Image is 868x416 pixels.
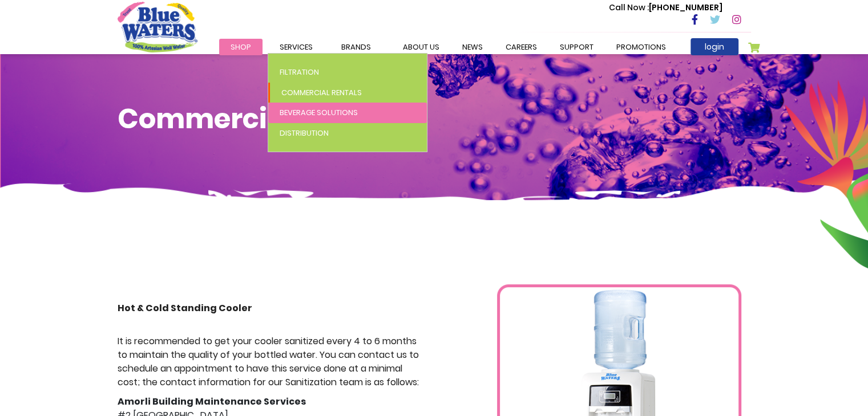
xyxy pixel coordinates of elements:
a: careers [494,39,548,55]
a: login [691,38,738,55]
p: It is recommended to get your cooler sanitized every 4 to 6 months to maintain the quality of you... [118,335,426,389]
a: Promotions [605,39,677,55]
span: Call Now : [609,2,649,13]
a: News [451,39,494,55]
a: about us [391,39,451,55]
span: Shop [231,42,251,52]
a: support [548,39,605,55]
a: store logo [118,2,197,52]
p: [PHONE_NUMBER] [609,2,722,14]
h1: Commercial Rentals [118,103,751,136]
span: Brands [341,42,371,52]
span: Services [280,42,313,52]
strong: Hot & Cold Standing Cooler [118,301,252,315]
strong: Amorli Building Maintenance Services [118,395,306,408]
span: Filtration [280,67,319,78]
span: Distribution [280,128,329,138]
span: Commercial Rentals [281,87,362,98]
span: Beverage Solutions [280,107,358,118]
